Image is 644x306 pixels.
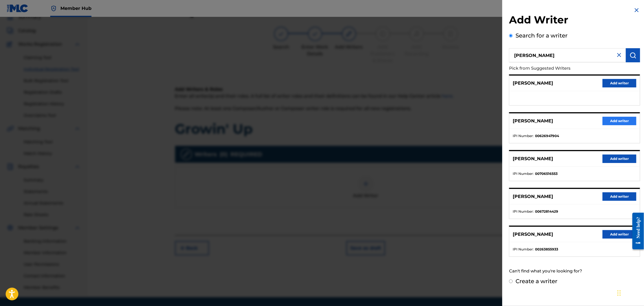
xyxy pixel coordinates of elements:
p: [PERSON_NAME] [513,80,553,87]
label: Search for a writer [516,32,567,39]
span: IPI Number : [513,209,534,214]
button: Add writer [602,79,636,87]
iframe: Chat Widget [616,279,644,306]
iframe: Resource Center [628,208,644,254]
button: Add writer [602,155,636,163]
div: Drag [617,285,621,301]
strong: 00626947904 [535,133,559,138]
p: [PERSON_NAME] [513,118,553,124]
input: Search writer's name or IPI Number [509,48,626,62]
button: Add writer [602,192,636,201]
div: Can't find what you're looking for? [509,265,640,277]
span: IPI Number : [513,171,534,176]
label: Create a writer [516,278,557,285]
p: [PERSON_NAME] [513,231,553,238]
img: Search Works [630,52,636,59]
span: IPI Number : [513,133,534,138]
img: Top Rightsholder [50,5,57,12]
strong: 00672814429 [535,209,558,214]
p: Pick from Suggested Writers [509,62,608,74]
button: Add writer [602,230,636,239]
span: IPI Number : [513,247,534,252]
strong: 00706516553 [535,171,558,176]
p: [PERSON_NAME] [513,155,553,162]
h2: Add Writer [509,14,640,28]
span: Member Hub [60,5,91,12]
button: Add writer [602,117,636,125]
img: close [616,52,623,58]
p: [PERSON_NAME] [513,193,553,200]
img: MLC Logo [7,4,29,12]
strong: 00263855933 [535,247,558,252]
